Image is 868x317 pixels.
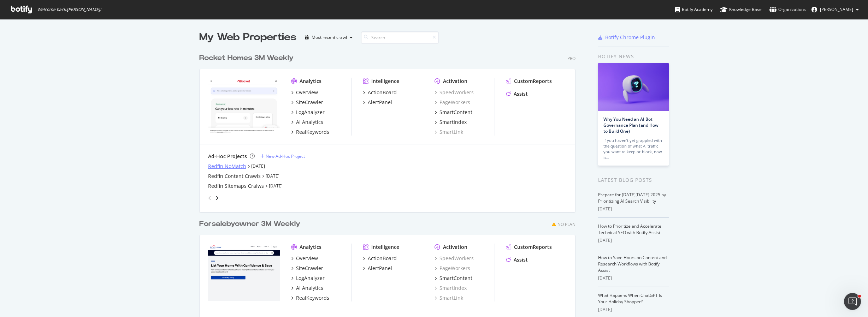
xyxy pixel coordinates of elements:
[439,109,472,116] div: SmartContent
[603,138,663,160] div: If you haven’t yet grappled with the question of what AI traffic you want to keep or block, now is…
[368,89,397,96] div: ActionBoard
[443,78,467,85] div: Activation
[208,153,247,160] div: Ad-Hoc Projects
[598,237,669,244] div: [DATE]
[368,99,392,106] div: AlertPanel
[296,255,318,262] div: Overview
[769,6,806,13] div: Organizations
[435,265,470,272] a: PageWorkers
[435,89,474,96] a: SpeedWorkers
[675,6,713,13] div: Botify Academy
[37,7,101,12] span: Welcome back, [PERSON_NAME] !
[598,275,669,281] div: [DATE]
[199,219,303,229] a: Forsalebyowner 3M Weekly
[296,119,323,126] div: AI Analytics
[291,89,318,96] a: Overview
[806,4,864,15] button: [PERSON_NAME]
[208,78,280,135] img: www.rocket.com
[199,219,300,229] div: Forsalebyowner 3M Weekly
[720,6,762,13] div: Knowledge Base
[363,99,392,106] a: AlertPanel
[251,163,265,169] a: [DATE]
[291,255,318,262] a: Overview
[439,119,467,126] div: SmartIndex
[439,275,472,282] div: SmartContent
[435,119,467,126] a: SmartIndex
[435,109,472,116] a: SmartContent
[605,34,655,41] div: Botify Chrome Plugin
[443,244,467,251] div: Activation
[514,90,528,97] div: Assist
[435,275,472,282] a: SmartContent
[291,128,329,136] a: RealKeywords
[296,109,325,116] div: LogAnalyzer
[598,192,666,204] a: Prepare for [DATE][DATE] 2025 by Prioritizing AI Search Visibility
[363,265,392,272] a: AlertPanel
[208,244,280,301] img: forsalebyowner.com
[567,55,575,61] div: Pro
[296,128,329,136] div: RealKeywords
[199,30,296,44] div: My Web Properties
[214,195,219,202] div: angle-right
[506,78,552,85] a: CustomReports
[598,176,669,184] div: Latest Blog Posts
[435,294,463,301] a: SmartLink
[266,173,279,179] a: [DATE]
[598,306,669,313] div: [DATE]
[598,255,667,273] a: How to Save Hours on Content and Research Workflows with Botify Assist
[435,128,463,136] div: SmartLink
[844,293,861,310] iframe: Intercom live chat
[514,256,528,263] div: Assist
[312,35,347,40] div: Most recent crawl
[598,34,655,41] a: Botify Chrome Plugin
[435,255,474,262] div: SpeedWorkers
[506,90,528,97] a: Assist
[371,244,399,251] div: Intelligence
[296,294,329,301] div: RealKeywords
[598,63,669,111] img: Why You Need an AI Bot Governance Plan (and How to Build One)
[291,285,323,292] a: AI Analytics
[302,32,355,43] button: Most recent crawl
[514,78,552,85] div: CustomReports
[296,285,323,292] div: AI Analytics
[598,292,662,305] a: What Happens When ChatGPT Is Your Holiday Shopper?
[205,192,214,204] div: angle-left
[199,53,294,63] div: Rocket Homes 3M Weekly
[260,153,305,159] a: New Ad-Hoc Project
[603,116,659,134] a: Why You Need an AI Bot Governance Plan (and How to Build One)
[208,183,264,190] a: Redfin Sitemaps Cralws
[514,244,552,251] div: CustomReports
[199,53,296,63] a: Rocket Homes 3M Weekly
[435,99,470,106] a: PageWorkers
[506,256,528,263] a: Assist
[296,89,318,96] div: Overview
[820,6,853,12] span: David Britton
[598,206,669,212] div: [DATE]
[208,163,246,170] a: Redfin NoMatch
[291,99,323,106] a: SiteCrawler
[291,275,325,282] a: LogAnalyzer
[361,31,439,44] input: Search
[435,285,467,292] a: SmartIndex
[368,265,392,272] div: AlertPanel
[291,109,325,116] a: LogAnalyzer
[368,255,397,262] div: ActionBoard
[208,173,261,180] a: Redfin Content Crawls
[363,89,397,96] a: ActionBoard
[291,265,323,272] a: SiteCrawler
[371,78,399,85] div: Intelligence
[363,255,397,262] a: ActionBoard
[269,183,283,189] a: [DATE]
[300,78,321,85] div: Analytics
[598,53,669,60] div: Botify news
[291,294,329,301] a: RealKeywords
[266,153,305,159] div: New Ad-Hoc Project
[300,244,321,251] div: Analytics
[296,265,323,272] div: SiteCrawler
